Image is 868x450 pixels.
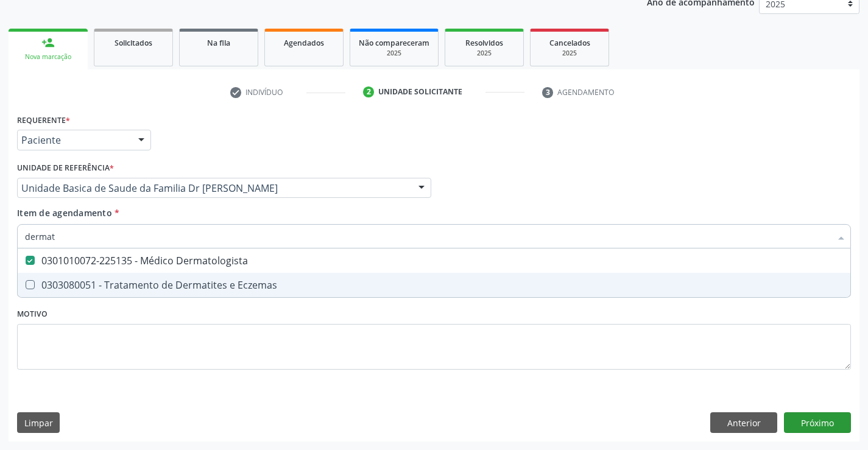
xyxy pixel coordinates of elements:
[284,38,324,48] span: Agendados
[539,49,600,58] div: 2025
[25,256,843,265] div: 0301010072-225135 - Médico Dermatologista
[17,52,79,62] div: Nova marcação
[25,224,831,248] input: Buscar por procedimentos
[359,38,429,48] span: Não compareceram
[378,86,462,97] div: Unidade solicitante
[17,159,114,178] label: Unidade de referência
[17,412,60,433] button: Limpar
[207,38,230,48] span: Na fila
[549,38,590,48] span: Cancelados
[21,182,406,194] span: Unidade Basica de Saude da Familia Dr [PERSON_NAME]
[17,207,112,219] span: Item de agendamento
[17,111,70,130] label: Requerente
[363,86,374,97] div: 2
[115,38,152,48] span: Solicitados
[710,412,777,433] button: Anterior
[41,36,55,49] div: person_add
[17,305,48,324] label: Motivo
[784,412,851,433] button: Próximo
[21,134,126,146] span: Paciente
[25,280,843,290] div: 0303080051 - Tratamento de Dermatites e Eczemas
[454,49,515,58] div: 2025
[465,38,503,48] span: Resolvidos
[359,49,429,58] div: 2025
